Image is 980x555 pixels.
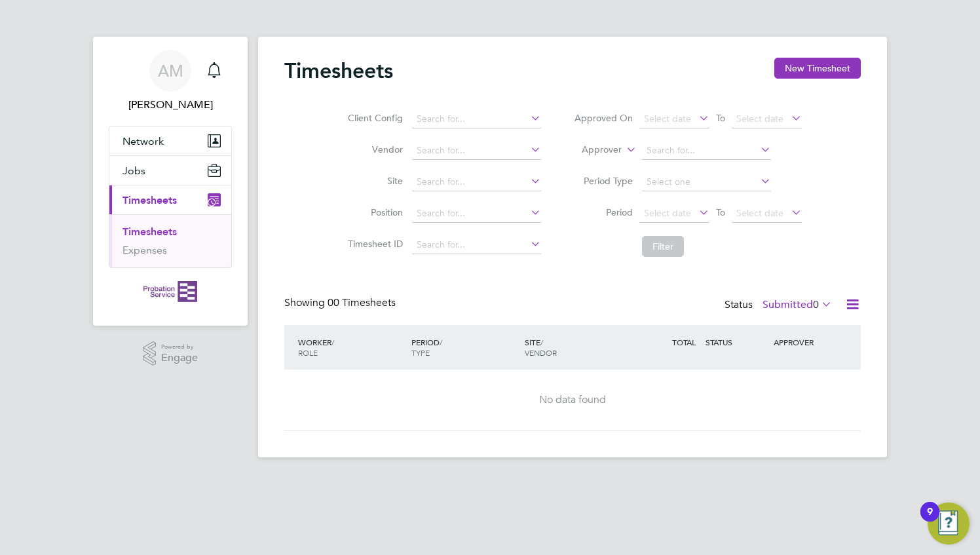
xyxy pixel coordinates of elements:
[408,330,521,364] div: PERIOD
[574,175,633,187] label: Period Type
[109,214,231,267] div: Timesheets
[712,204,729,221] span: To
[927,512,933,529] div: 9
[563,144,622,157] label: Approver
[736,207,783,219] span: Select date
[298,347,318,358] span: ROLE
[122,164,145,177] span: Jobs
[284,58,393,84] h2: Timesheets
[411,347,430,358] span: TYPE
[412,236,541,254] input: Search for...
[774,58,861,79] button: New Timesheet
[122,135,164,147] span: Network
[525,347,557,358] span: VENDOR
[521,330,635,364] div: SITE
[109,97,232,113] span: Andrew Marriott
[331,337,334,347] span: /
[574,206,633,218] label: Period
[93,37,248,326] nav: Main navigation
[109,156,231,185] button: Jobs
[161,353,198,364] span: Engage
[109,185,231,214] button: Timesheets
[540,337,543,347] span: /
[297,393,848,407] div: No data found
[344,112,403,124] label: Client Config
[770,330,839,354] div: APPROVER
[642,173,771,191] input: Select one
[284,296,398,310] div: Showing
[412,142,541,160] input: Search for...
[344,206,403,218] label: Position
[412,173,541,191] input: Search for...
[725,296,835,315] div: Status
[328,296,396,309] span: 00 Timesheets
[712,109,729,126] span: To
[928,503,970,545] button: Open Resource Center, 9 new notifications
[122,194,177,206] span: Timesheets
[158,62,183,79] span: AM
[642,236,684,257] button: Filter
[642,142,771,160] input: Search for...
[109,50,232,113] a: AM[PERSON_NAME]
[295,330,408,364] div: WORKER
[412,110,541,128] input: Search for...
[412,204,541,223] input: Search for...
[109,281,232,302] a: Go to home page
[161,341,198,353] span: Powered by
[143,341,198,366] a: Powered byEngage
[736,113,783,124] span: Select date
[644,207,691,219] span: Select date
[344,144,403,155] label: Vendor
[813,298,819,311] span: 0
[763,298,832,311] label: Submitted
[109,126,231,155] button: Network
[344,238,403,250] label: Timesheet ID
[344,175,403,187] label: Site
[574,112,633,124] label: Approved On
[122,225,177,238] a: Timesheets
[702,330,770,354] div: STATUS
[644,113,691,124] span: Select date
[122,244,167,256] a: Expenses
[143,281,197,302] img: probationservice-logo-retina.png
[440,337,442,347] span: /
[672,337,696,347] span: TOTAL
